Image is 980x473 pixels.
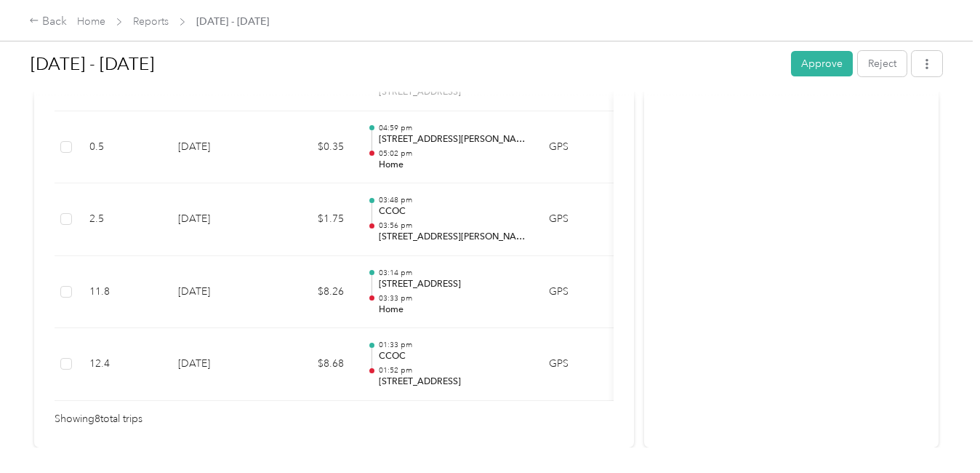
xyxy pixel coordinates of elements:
[537,256,632,329] td: GPS
[166,256,268,329] td: [DATE]
[268,111,356,184] td: $0.35
[379,303,526,317] p: Home
[379,123,526,133] p: 04:59 pm
[379,350,526,363] p: CCOC
[196,14,269,29] span: [DATE] - [DATE]
[791,51,853,76] button: Approve
[268,183,356,256] td: $1.75
[55,411,142,427] span: Showing 8 total trips
[379,148,526,159] p: 05:02 pm
[537,183,632,256] td: GPS
[379,365,526,375] p: 01:52 pm
[166,328,268,401] td: [DATE]
[379,268,526,278] p: 03:14 pm
[78,111,166,184] td: 0.5
[537,111,632,184] td: GPS
[78,183,166,256] td: 2.5
[379,205,526,218] p: CCOC
[268,328,356,401] td: $8.68
[78,328,166,401] td: 12.4
[379,231,526,244] p: [STREET_ADDRESS][PERSON_NAME]
[537,328,632,401] td: GPS
[858,51,907,76] button: Reject
[166,183,268,256] td: [DATE]
[78,256,166,329] td: 11.8
[379,293,526,303] p: 03:33 pm
[268,256,356,329] td: $8.26
[31,47,781,82] h1: Aug 18 - 31, 2025
[77,15,105,28] a: Home
[379,133,526,146] p: [STREET_ADDRESS][PERSON_NAME]
[899,391,980,473] iframe: Everlance-gr Chat Button Frame
[133,15,169,28] a: Reports
[379,195,526,205] p: 03:48 pm
[379,375,526,389] p: [STREET_ADDRESS]
[379,220,526,231] p: 03:56 pm
[379,159,526,172] p: Home
[379,278,526,291] p: [STREET_ADDRESS]
[379,340,526,350] p: 01:33 pm
[29,13,67,31] div: Back
[166,111,268,184] td: [DATE]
